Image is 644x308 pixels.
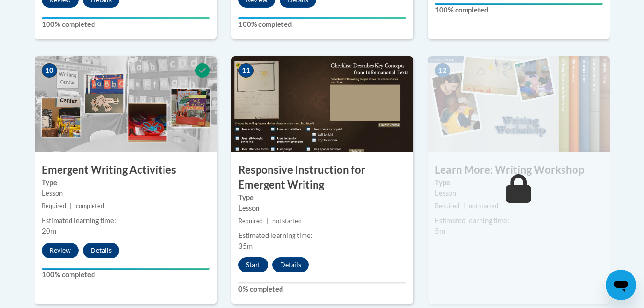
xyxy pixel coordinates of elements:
[42,227,56,235] span: 20m
[435,227,445,235] span: 5m
[435,5,603,15] label: 100% completed
[606,270,636,300] iframe: Button to launch messaging window
[238,242,253,250] span: 35m
[435,202,459,210] span: Required
[42,63,57,78] span: 10
[76,202,104,210] span: completed
[428,56,610,152] img: Course Image
[83,243,119,258] button: Details
[435,3,603,5] div: Your progress
[238,257,268,272] button: Start
[42,243,79,258] button: Review
[463,202,465,210] span: |
[42,215,210,226] div: Estimated learning time:
[42,19,210,30] label: 100% completed
[469,202,498,210] span: not started
[70,202,72,210] span: |
[231,163,413,192] h3: Responsive Instruction for Emergent Writing
[238,217,263,225] span: Required
[238,203,406,213] div: Lesson
[42,270,210,280] label: 100% completed
[35,163,217,178] h3: Emergent Writing Activities
[435,215,603,226] div: Estimated learning time:
[42,188,210,199] div: Lesson
[238,230,406,241] div: Estimated learning time:
[428,163,610,178] h3: Learn More: Writing Workshop
[272,257,309,272] button: Details
[238,19,406,30] label: 100% completed
[267,217,269,225] span: |
[435,63,450,78] span: 12
[42,268,210,270] div: Your progress
[42,178,210,188] label: Type
[238,17,406,19] div: Your progress
[435,188,603,199] div: Lesson
[231,56,413,152] img: Course Image
[42,17,210,19] div: Your progress
[42,202,66,210] span: Required
[35,56,217,152] img: Course Image
[272,217,302,225] span: not started
[238,192,406,203] label: Type
[238,284,406,295] label: 0% completed
[435,178,603,188] label: Type
[238,63,254,78] span: 11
